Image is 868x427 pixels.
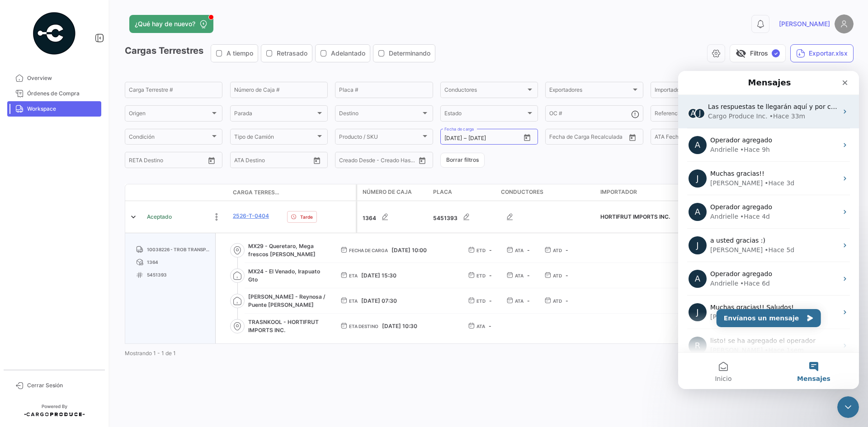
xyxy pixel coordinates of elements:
span: Cerrar Sesión [27,381,98,389]
div: Profile image for Andrielle [10,65,28,83]
span: - [566,272,568,279]
span: Condición [129,135,210,141]
span: ETA [349,272,358,279]
span: Aceptado [147,213,172,221]
a: Órdenes de Compra [7,86,101,101]
span: ETA Destino [349,323,378,330]
div: Profile image for Andrielle [10,132,28,150]
div: Profile image for Juan [10,165,28,183]
div: Profile image for Juan [10,232,28,250]
div: [PERSON_NAME] [32,174,85,184]
span: - [527,297,530,304]
span: ETD [476,297,486,305]
span: Overview [27,74,98,82]
div: • Hace 3d [86,108,116,117]
span: Conductores [444,88,526,94]
h3: Cargas Terrestres [125,44,438,62]
button: Retrasado [261,45,312,62]
span: visibility_off [736,48,746,59]
button: Open calendar [310,154,324,167]
span: ATD [553,297,562,305]
span: ATA [515,297,524,305]
span: Muchas gracias!! Saludos! [32,233,116,240]
span: MX24 - El Venado, Irapuato Gto [248,267,326,284]
span: ETD [476,272,486,279]
input: Desde [444,135,462,141]
datatable-header-cell: Carga Terrestre # [229,185,283,200]
div: Profile image for Juan [10,99,28,117]
div: • Hace 6d [62,208,92,217]
span: TRASNKOOL - HORTIFRUT IMPORTS INC. [248,318,326,334]
div: • Hace 33m [91,41,127,50]
span: 1364 [147,258,158,266]
span: Órdenes de Compra [27,89,98,98]
input: Hasta [572,135,608,141]
span: Tarde [300,213,313,221]
span: 5451393 [147,271,167,278]
datatable-header-cell: Placa [429,184,497,201]
input: Hasta [151,158,188,164]
button: Open calendar [205,154,218,167]
span: A tiempo [226,49,253,58]
span: [DATE] 10:00 [392,247,427,253]
button: Open calendar [415,154,429,167]
span: Retrasado [277,49,307,58]
div: Andrielle [32,208,60,217]
span: - [489,247,492,253]
datatable-header-cell: Delay Status [283,189,356,196]
button: Envíanos un mensaje [38,238,143,256]
span: Operador agregado [32,199,94,206]
div: Profile image for Rocio [10,266,28,284]
span: [DATE] 10:30 [382,323,417,329]
a: 2526-T-0404 [233,212,269,220]
span: [DATE] 15:30 [361,272,396,279]
a: Overview [7,70,101,86]
datatable-header-cell: Importador [597,184,678,201]
span: Inicio [37,305,53,311]
span: HORTIFRUT IMPORTS INC. [600,213,670,220]
div: [PERSON_NAME] [32,275,85,284]
span: [DATE] 07:30 [361,297,397,304]
span: Workspace [27,105,98,113]
span: Tipo de Camión [234,135,316,141]
span: Producto / SKU [339,135,420,141]
img: powered-by.png [32,11,77,56]
span: ATA [476,323,485,330]
div: • Hace 9h [62,74,92,84]
input: Creado Hasta [379,158,415,164]
a: Expand/Collapse Row [129,212,138,221]
button: visibility_offFiltros✓ [730,44,786,62]
input: Desde [129,158,145,164]
span: Fecha de carga [349,247,388,254]
span: - [566,297,568,304]
span: Mensajes [119,305,152,311]
div: Profile image for Andrielle [10,199,28,217]
span: listo! se ha agregado el operador [32,266,137,273]
button: Determinando [373,45,435,62]
span: Número de Caja [363,188,412,196]
div: Andrielle [32,74,60,84]
span: Importadores [655,88,736,94]
div: [PERSON_NAME] [32,241,85,251]
span: Exportadores [549,88,631,94]
span: Parada [234,112,316,118]
button: ¿Qué hay de nuevo? [129,15,213,33]
span: Importador [600,188,637,196]
span: [PERSON_NAME] [779,19,830,28]
span: a usted gracias :) [32,166,87,173]
span: - [489,323,491,329]
span: Las respuestas te llegarán aquí y por correo electrónico: ✉️ [PERSON_NAME][EMAIL_ADDRESS][PERSON_... [30,32,623,39]
button: Adelantado [316,45,370,62]
span: Conductores [501,188,543,196]
span: ATA [515,247,524,254]
button: Exportar.xlsx [790,44,854,62]
div: • Hace 1sem [86,275,126,284]
img: placeholder-user.png [835,14,854,33]
span: Operador agregado [32,66,94,73]
span: Carga Terrestre # [233,188,280,197]
span: 10038226 - TROB TRANSPORTES SA DE CV [147,246,212,253]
